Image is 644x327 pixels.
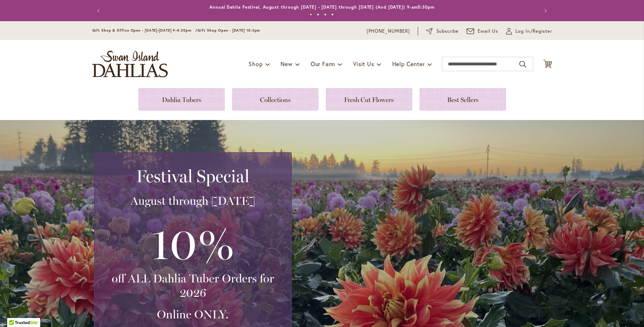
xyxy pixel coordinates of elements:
h3: off ALL Dahlia Tuber Orders for 2026 [103,271,282,300]
button: 4 of 4 [331,13,334,16]
h3: 10% [103,215,282,271]
button: 1 of 4 [310,13,312,16]
button: 3 of 4 [324,13,326,16]
a: Annual Dahlia Festival, August through [DATE] - [DATE] through [DATE] (And [DATE]) 9-am5:30pm [209,4,435,10]
a: Subscribe [426,28,459,35]
span: Gift Shop Open - [DATE] 10-3pm [198,28,260,33]
span: Gift Shop & Office Open - [DATE]-[DATE] 9-4:30pm / [92,28,198,33]
span: Help Center [392,60,425,68]
a: store logo [92,51,168,77]
h2: Festival Special [103,166,282,186]
button: Next [538,4,552,18]
h3: Online ONLY. [103,307,282,322]
button: 2 of 4 [317,13,319,16]
h3: August through [DATE] [103,194,282,208]
a: Email Us [467,28,498,35]
span: Our Farm [311,60,335,68]
span: Shop [249,60,263,68]
span: New [281,60,292,68]
span: Subscribe [436,28,459,35]
span: Visit Us [353,60,374,68]
a: Log In/Register [506,28,552,35]
a: [PHONE_NUMBER] [367,28,410,35]
span: Log In/Register [515,28,552,35]
button: Previous [92,4,107,18]
span: Email Us [478,28,498,35]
